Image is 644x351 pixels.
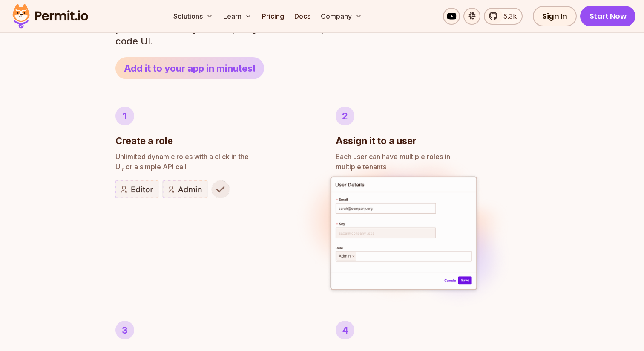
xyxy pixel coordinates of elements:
[498,11,517,21] span: 5.3k
[220,8,255,25] button: Learn
[580,6,636,26] a: Start Now
[291,8,314,25] a: Docs
[115,151,308,172] p: UI, or a simple API call
[115,57,264,79] a: Add it to your app in minutes!
[484,8,523,25] a: 5.3k
[115,321,134,339] div: 3
[336,321,354,339] div: 4
[115,151,308,162] span: Unlimited dynamic roles with a click in the
[317,8,365,25] button: Company
[9,2,92,31] img: Permit logo
[533,6,577,26] a: Sign In
[115,134,173,148] h3: Create a role
[259,8,287,25] a: Pricing
[336,134,417,148] h3: Assign it to a user
[170,8,216,25] button: Solutions
[115,107,134,125] div: 1
[336,107,354,125] div: 2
